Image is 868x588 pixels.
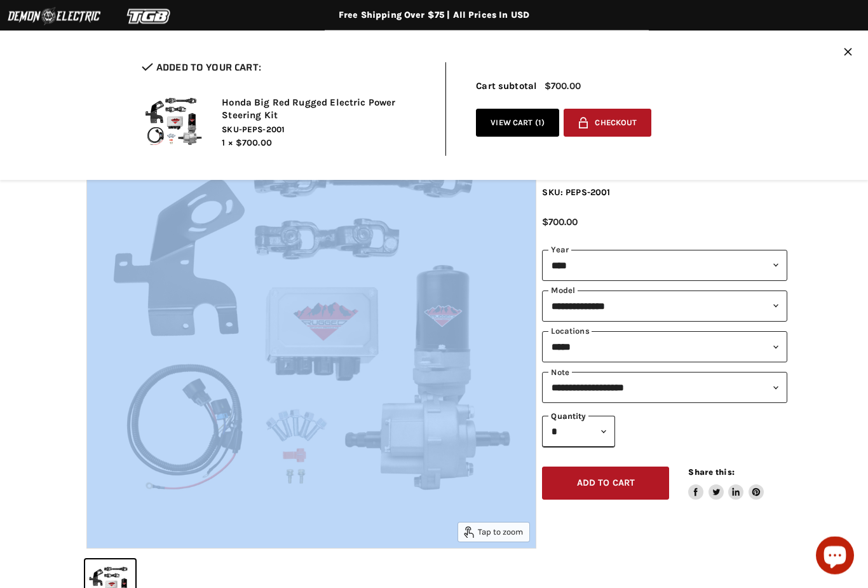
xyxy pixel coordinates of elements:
h2: Honda Big Red Rugged Electric Power Steering Kit [222,97,426,121]
button: Add to cart [542,467,669,501]
span: Add to cart [577,478,635,489]
img: Demon Electric Logo 2 [6,4,102,29]
button: Tap to zoom [458,523,529,542]
select: modal-name [542,291,787,322]
div: SKU: PEPS-2001 [542,186,787,200]
select: year [542,250,787,282]
img: TGB Logo 2 [102,4,197,29]
button: Close [844,48,852,58]
select: keys [542,373,787,404]
img: IMAGE [87,100,535,549]
form: cart checkout [559,109,652,142]
span: 1 [538,118,541,127]
h2: Added to your cart: [142,62,426,73]
span: Tap to zoom [464,527,523,538]
span: $700.00 [545,81,581,92]
aside: Share this: [688,467,764,501]
button: Checkout [564,109,651,137]
span: $700.00 [542,217,578,228]
span: Cart subtotal [476,80,537,92]
a: View cart (1) [476,109,559,137]
inbox-online-store-chat: Shopify online store chat [812,537,858,578]
span: 1 × [222,137,233,148]
select: keys [542,332,787,363]
span: $700.00 [236,137,272,148]
img: Honda Big Red Rugged Electric Power Steering Kit [142,90,205,153]
span: SKU-PEPS-2001 [222,124,426,135]
select: Quantity [542,416,615,448]
span: Checkout [595,118,637,128]
span: Share this: [688,468,734,477]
